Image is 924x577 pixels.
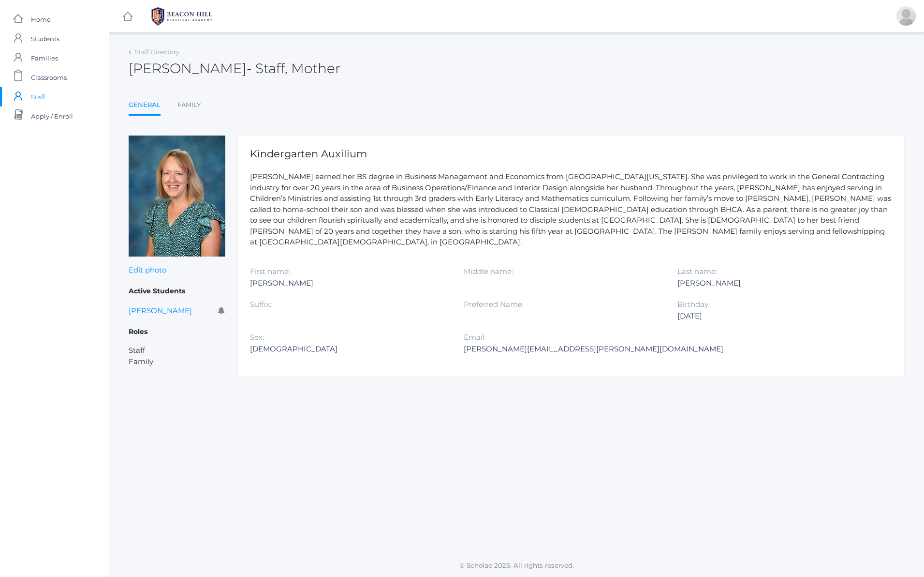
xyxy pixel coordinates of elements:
[129,136,225,257] img: Maureen Doyle
[677,277,877,289] div: [PERSON_NAME]
[250,333,264,342] label: Sex:
[146,4,218,29] img: 1_BHCALogos-05.png
[896,6,916,26] div: Hallie Canan
[129,61,340,76] h2: [PERSON_NAME]
[129,283,225,300] h5: Active Students
[31,68,67,87] span: Classrooms
[677,310,877,322] div: [DATE]
[31,87,45,106] span: Staff
[247,60,340,76] span: - Staff, Mother
[250,300,271,309] label: Suffix:
[218,307,225,314] i: Receives communications for this student
[464,333,486,342] label: Email:
[129,324,225,340] h5: Roles
[677,267,717,276] label: Last name:
[129,345,225,356] li: Staff
[31,10,51,29] span: Home
[109,561,924,570] p: © Scholae 2025. All rights reserved.
[250,171,892,248] p: [PERSON_NAME] earned her BS degree in Business Management and Economics from [GEOGRAPHIC_DATA][US...
[31,48,58,68] span: Families
[129,265,166,274] a: Edit photo
[677,300,710,309] label: Birthday:
[464,267,513,276] label: Middle name:
[464,300,524,309] label: Preferred Name:
[31,106,73,126] span: Apply / Enroll
[129,95,161,116] a: General
[250,267,290,276] label: First name:
[129,356,225,367] li: Family
[250,148,892,159] h1: Kindergarten Auxilium
[464,343,723,355] div: [PERSON_NAME][EMAIL_ADDRESS][PERSON_NAME][DOMAIN_NAME]
[250,277,449,289] div: [PERSON_NAME]
[135,48,179,56] a: Staff Directory
[177,95,201,115] a: Family
[31,29,59,48] span: Students
[129,306,192,315] a: [PERSON_NAME]
[250,343,449,355] div: [DEMOGRAPHIC_DATA]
